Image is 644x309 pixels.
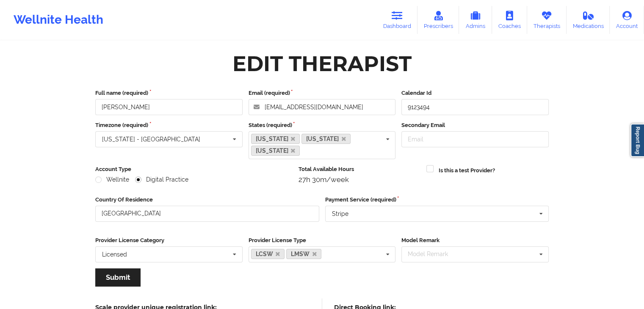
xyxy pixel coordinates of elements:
[95,99,243,115] input: Full name
[299,165,421,174] label: Total Available Hours
[401,121,549,130] label: Secondary Email
[401,131,549,147] input: Email
[232,50,412,77] div: Edit Therapist
[249,121,396,130] label: States (required)
[249,99,396,115] input: Email address
[567,6,610,34] a: Medications
[459,6,492,34] a: Admins
[406,249,460,259] div: Model Remark
[102,136,200,142] div: [US_STATE] - [GEOGRAPHIC_DATA]
[286,249,321,259] a: LMSW
[401,89,549,97] label: Calendar Id
[135,176,188,183] label: Digital Practice
[401,99,549,115] input: Calendar Id
[332,211,348,217] div: Stripe
[102,251,127,257] div: Licensed
[417,6,459,34] a: Prescribers
[492,6,527,34] a: Coaches
[249,236,396,245] label: Provider License Type
[630,124,644,157] a: Report Bug
[401,236,549,245] label: Model Remark
[299,175,421,184] div: 27h 30m/week
[325,196,549,204] label: Payment Service (required)
[251,146,300,156] a: [US_STATE]
[527,6,567,34] a: Therapists
[301,134,351,144] a: [US_STATE]
[95,121,243,130] label: Timezone (required)
[95,165,293,174] label: Account Type
[95,268,141,287] button: Submit
[95,196,319,204] label: Country Of Residence
[610,6,644,34] a: Account
[439,166,495,175] label: Is this a test Provider?
[95,176,129,183] label: Wellnite
[377,6,417,34] a: Dashboard
[251,134,300,144] a: [US_STATE]
[249,89,396,97] label: Email (required)
[95,89,243,97] label: Full name (required)
[95,236,243,245] label: Provider License Category
[251,249,285,259] a: LCSW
